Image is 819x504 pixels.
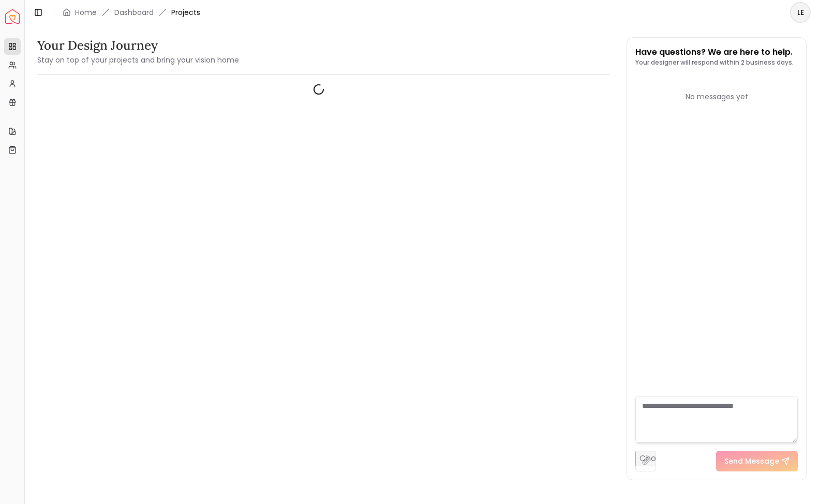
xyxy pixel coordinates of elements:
span: Projects [171,7,200,18]
a: Home [75,7,97,18]
button: LE [790,2,811,23]
img: Spacejoy Logo [5,9,20,24]
a: Dashboard [114,7,154,18]
a: Spacejoy [5,9,20,24]
p: Your designer will respond within 2 business days. [635,58,794,67]
h3: Your Design Journey [37,37,239,54]
span: LE [791,3,810,22]
p: Have questions? We are here to help. [635,46,794,58]
small: Stay on top of your projects and bring your vision home [37,55,239,65]
div: No messages yet [635,91,798,102]
nav: breadcrumb [63,7,200,18]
